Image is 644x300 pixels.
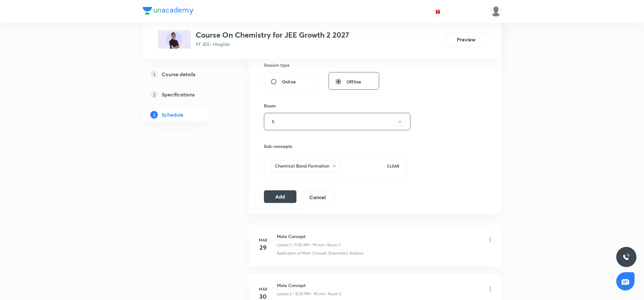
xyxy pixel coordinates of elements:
p: CLEAR [387,163,399,169]
a: Company Logo [143,7,194,16]
button: Preview [446,32,486,47]
p: 1 [150,70,158,78]
img: Shivank [491,6,501,17]
h5: Specifications [162,91,195,98]
a: 1Course details [143,68,229,81]
h6: Session type [264,62,289,68]
a: 2Specifications [143,88,229,101]
span: Online [282,78,296,85]
button: Add [264,190,296,203]
h5: Course details [162,70,195,78]
p: • Room 5 [325,242,341,248]
h6: Mar [257,286,269,292]
img: avatar [435,9,441,14]
p: • Room 5 [325,291,342,297]
h3: Course On Chemistry for JEE Growth 2 2027 [196,30,349,40]
p: Lesson 2 • 12:30 PM • 90 min [277,291,325,297]
h4: 29 [257,243,269,252]
h6: Chemical Bond Formation [275,162,329,169]
h6: Mole Concept [277,233,341,240]
button: 5 [264,113,410,130]
span: Offline [347,78,361,85]
img: B024A67C-933F-4E5A-B29C-22EB0CD8A243_plus.png [158,30,191,49]
button: Cancel [301,191,334,204]
p: Application of Mole Concept: Gravimetric Analysis [277,250,363,256]
h6: Mole Concept [277,282,342,289]
p: IIT JEE • Hinglish [196,41,349,47]
h6: Sub-concepts [264,143,406,150]
button: avatar [433,6,443,16]
img: ttu [623,253,630,261]
p: 3 [150,111,158,119]
p: 2 [150,91,158,98]
h5: Schedule [162,111,183,119]
h6: Room [264,102,276,109]
img: Company Logo [143,7,194,15]
p: Lesson 1 • 9:00 AM • 90 min [277,242,325,248]
h6: Mar [257,237,269,243]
